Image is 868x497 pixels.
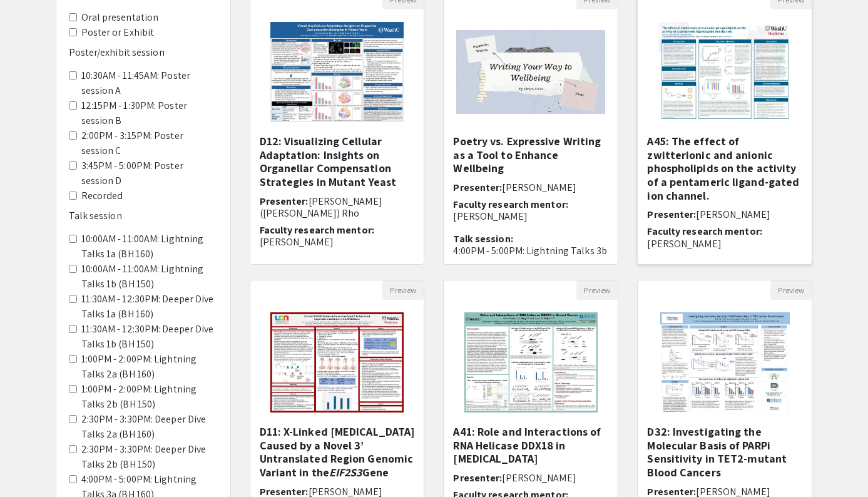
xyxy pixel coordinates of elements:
span: Faculty research mentor: [453,198,568,211]
span: [PERSON_NAME] [502,471,576,484]
h6: Presenter: [647,208,802,220]
label: 1:00PM - 2:00PM: Lightning Talks 2b (BH 150) [81,382,218,412]
span: Faculty research mentor: [260,223,374,237]
span: Faculty research mentor: [647,225,762,238]
label: 11:30AM - 12:30PM: Deeper Dive Talks 1b (BH 150) [81,322,218,352]
label: 2:00PM - 3:15PM: Poster session C [81,128,218,158]
img: <p>D11: X-Linked MEHMO Syndrome Caused by a Novel 3’ Untranslated Region Genomic Variant in the <... [258,300,416,425]
img: <p class="ql-align-center"><br></p><p>D32: Investigating the Molecular Basis of PARPi Sensitivity... [648,300,802,425]
h6: Presenter: [453,182,608,193]
label: Poster or Exhibit [81,25,155,40]
img: <p>A41: Role and Interactions of RNA Helicase DDX18 in Breast Cancer</p> [452,300,610,425]
img: <p><strong style="color: rgb(0, 0, 0);">Poetry vs. Expressive Writing as a Tool to Enhance Wellbe... [444,18,618,126]
button: Preview [770,280,812,300]
label: Oral presentation [81,10,159,25]
label: 10:30AM - 11:45AM: Poster session A [81,68,218,98]
span: Talk session: [453,232,513,245]
label: 3:45PM - 5:00PM: Poster session D [81,158,218,188]
h6: Poster/exhibit session [69,46,218,58]
p: [PERSON_NAME] [453,210,608,222]
h5: D32: Investigating the Molecular Basis of PARPi Sensitivity in TET2-mutant Blood Cancers [647,425,802,479]
h6: Presenter: [453,472,608,484]
p: 4:00PM - 5:00PM: Lightning Talks 3b (BH 150) [453,245,608,269]
h6: Presenter: [260,195,415,219]
p: [PERSON_NAME] [260,236,415,248]
label: 11:30AM - 12:30PM: Deeper Dive Talks 1a (BH 160) [81,292,218,322]
label: 10:00AM - 11:00AM: Lightning Talks 1a (BH 160) [81,232,218,262]
label: 1:00PM - 2:00PM: Lightning Talks 2a (BH 160) [81,352,218,382]
label: 2:30PM - 3:30PM: Deeper Dive Talks 2b (BH 150) [81,442,218,472]
label: 10:00AM - 11:00AM: Lightning Talks 1b (BH 150) [81,262,218,292]
label: Recorded [81,188,123,203]
span: [PERSON_NAME] [696,208,770,221]
button: Preview [382,280,424,300]
h5: D12: Visualizing Cellular Adaptation: Insights on Organellar Compensation Strategies in Mutant Yeast [260,135,415,188]
label: 2:30PM - 3:30PM: Deeper Dive Talks 2a (BH 160) [81,412,218,442]
h5: D11: X-Linked [MEDICAL_DATA] Caused by a Novel 3’ Untranslated Region Genomic Variant in the Gene [260,425,415,479]
button: Preview [576,280,618,300]
label: 12:15PM - 1:30PM: Poster session B [81,98,218,128]
p: [PERSON_NAME] [647,238,802,250]
h6: Talk session [69,210,218,222]
span: [PERSON_NAME] [502,181,576,194]
h5: Poetry vs. Expressive Writing as a Tool to Enhance Wellbeing [453,135,608,175]
span: [PERSON_NAME] ([PERSON_NAME]) Rho [260,195,382,220]
iframe: Chat [9,441,53,488]
img: <p>A45: The effect of zwitterionic and anionic phospholipids on the activity of a pentameric liga... [646,9,804,135]
img: <p>D12: Visualizing Cellular Adaptation: Insights on Organellar Compensation Strategies in Mutant... [258,9,416,135]
em: EIF2S3 [329,465,362,479]
h5: A41: Role and Interactions of RNA Helicase DDX18 in [MEDICAL_DATA] [453,425,608,466]
h5: A45: The effect of zwitterionic and anionic phospholipids on the activity of a pentameric ligand-... [647,135,802,202]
